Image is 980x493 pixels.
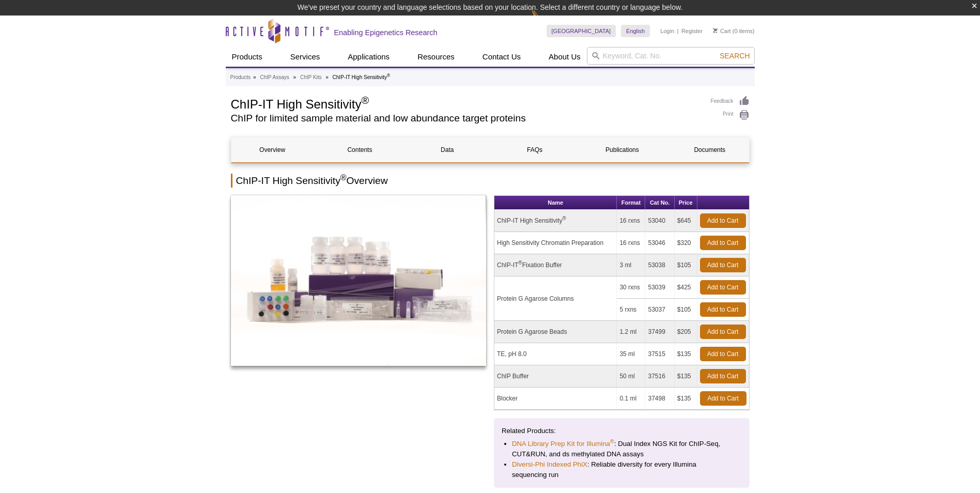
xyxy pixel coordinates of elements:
li: | [677,25,679,37]
td: $105 [675,299,697,321]
td: 37516 [645,365,674,388]
td: 37498 [645,388,674,410]
h1: ChIP-IT High Sensitivity [231,96,701,111]
a: Products [230,73,251,82]
span: Search [720,52,750,60]
td: 30 rxns [617,276,645,299]
td: 16 rxns [617,232,645,254]
h2: ChIP for limited sample material and low abundance target proteins [231,114,701,123]
p: Related Products: [502,426,742,436]
td: $135 [675,365,697,388]
h2: Enabling Epigenetics Research [334,28,438,37]
td: TE, pH 8.0 [494,343,617,365]
td: High Sensitivity Chromatin Preparation [494,232,617,254]
li: » [325,74,329,80]
td: $320 [675,232,697,254]
a: Add to Cart [700,325,746,339]
img: ChIP-IT High Sensitivity Kit [231,195,487,366]
li: ChIP-IT High Sensitivity [333,74,391,80]
td: ChIP-IT High Sensitivity [494,210,617,232]
td: 1.2 ml [617,321,645,343]
sup: ® [610,438,614,444]
th: Format [617,196,645,210]
td: 53039 [645,276,674,299]
input: Keyword, Cat. No. [587,47,755,65]
td: 37499 [645,321,674,343]
td: $135 [675,388,697,410]
a: Add to Cart [700,236,746,250]
a: Diversi-Phi Indexed PhiX [512,459,587,470]
a: Login [660,27,674,35]
button: Search [717,51,753,60]
td: 0.1 ml [617,388,645,410]
a: ChIP Assays [260,73,289,82]
a: Products [226,47,269,67]
td: Protein G Agarose Beads [494,321,617,343]
a: Add to Cart [700,258,746,272]
td: 53037 [645,299,674,321]
td: 16 rxns [617,210,645,232]
td: $205 [675,321,697,343]
td: ChIP-IT Fixation Buffer [494,254,617,276]
a: Add to Cart [700,302,746,317]
td: 35 ml [617,343,645,365]
td: 5 rxns [617,299,645,321]
sup: ® [340,173,347,182]
img: Your Cart [713,28,718,33]
a: ChIP Kits [300,73,322,82]
a: About Us [542,47,587,67]
a: Documents [668,137,751,162]
a: FAQs [493,137,575,162]
li: (0 items) [713,25,755,37]
td: $425 [675,276,697,299]
li: » [293,74,297,80]
td: Protein G Agarose Columns [494,276,617,321]
td: 3 ml [617,254,645,276]
a: DNA Library Prep Kit for Illumina® [512,439,614,449]
th: Name [494,196,617,210]
li: : Dual Index NGS Kit for ChIP-Seq, CUT&RUN, and ds methylated DNA assays [512,439,732,459]
a: Feedback [711,96,750,107]
td: 53038 [645,254,674,276]
th: Price [675,196,697,210]
td: 53046 [645,232,674,254]
a: Contents [319,137,401,162]
a: Add to Cart [700,369,746,383]
td: $105 [675,254,697,276]
a: [GEOGRAPHIC_DATA] [547,25,616,37]
a: Add to Cart [700,347,746,361]
a: Resources [411,47,461,67]
sup: ® [387,73,390,78]
a: Print [711,110,750,121]
a: Services [284,47,326,67]
a: Publications [581,137,663,162]
td: $135 [675,343,697,365]
a: Applications [341,47,396,67]
td: 37515 [645,343,674,365]
td: $645 [675,210,697,232]
a: Data [406,137,488,162]
td: 50 ml [617,365,645,388]
sup: ® [518,260,522,266]
a: Add to Cart [700,391,746,406]
h2: ChIP-IT High Sensitivity Overview [231,174,750,188]
a: Overview [231,137,314,162]
a: Contact Us [476,47,527,67]
th: Cat No. [645,196,674,210]
sup: ® [361,95,369,106]
td: Blocker [494,388,617,410]
a: Register [681,27,703,35]
a: Cart [713,27,731,35]
a: English [621,25,650,37]
img: Change Here [531,8,558,32]
td: ChIP Buffer [494,365,617,388]
td: 53040 [645,210,674,232]
a: Add to Cart [700,280,746,295]
a: Add to Cart [700,213,746,228]
li: : Reliable diversity for every Illumina sequencing run [512,459,732,480]
li: » [253,74,256,80]
sup: ® [563,215,566,221]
